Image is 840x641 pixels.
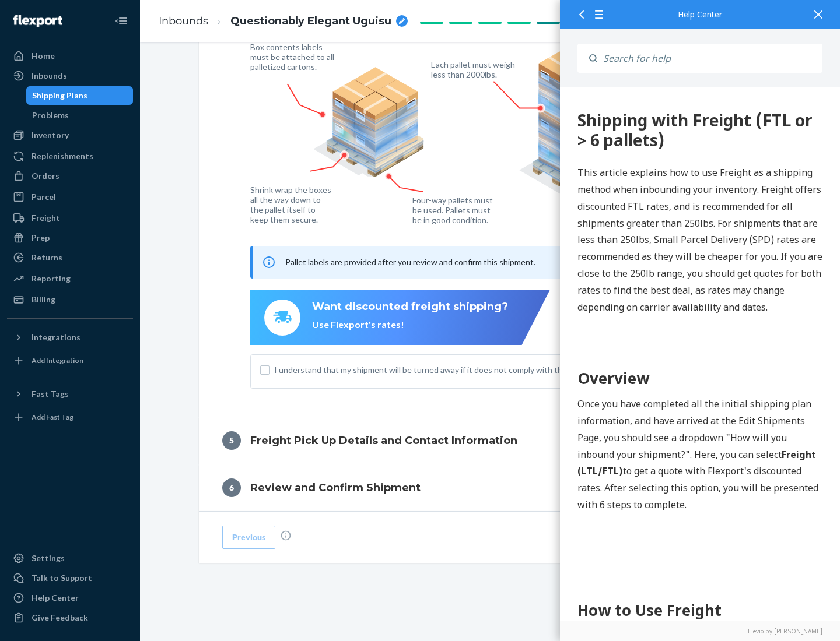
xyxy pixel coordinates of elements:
div: Add Integration [32,355,83,365]
ol: breadcrumbs [149,4,417,38]
div: Replenishments [32,150,93,162]
figcaption: Each pallet must weigh less than 2000lbs. [431,59,518,79]
figcaption: Shrink wrap the boxes all the way down to the pallet itself to keep them secure. [250,185,334,224]
div: Inventory [32,129,69,141]
button: Talk to Support [7,569,133,587]
div: Prep [32,232,50,244]
a: Inbounds [159,15,208,27]
div: Fast Tags [32,388,69,400]
div: Shipping Plans [32,90,87,101]
div: Reporting [32,273,71,284]
a: Problems [26,106,134,125]
button: Close Navigation [110,9,133,33]
h4: Review and Confirm Shipment [250,480,421,495]
a: Parcel [7,188,133,206]
div: Billing [32,294,55,305]
div: Integrations [32,332,80,343]
button: Integrations [7,328,133,347]
span: Questionably Elegant Uguisu [230,14,391,29]
p: Once you have completed all the initial shipping plan information, and have arrived at the Edit S... [17,308,262,426]
div: 360 Shipping with Freight (FTL or > 6 pallets) [17,23,262,62]
span: Chat [27,8,51,19]
a: Returns [7,248,133,267]
div: Home [32,50,55,62]
a: Replenishments [7,147,133,165]
button: 6Review and Confirm Shipment [199,464,782,511]
button: Give Feedback [7,608,133,627]
div: 6 [222,478,241,497]
h1: Overview [17,280,262,302]
p: This article explains how to use Freight as a shipping method when inbounding your inventory. Fre... [17,77,262,228]
h2: Step 1: Boxes and Labels [17,546,262,567]
input: I understand that my shipment will be turned away if it does not comply with the above guidelines. [260,365,269,375]
a: Prep [7,228,133,247]
a: Add Integration [7,351,133,370]
div: Problems [32,110,69,121]
a: Elevio by [PERSON_NAME] [577,627,822,635]
button: 5Freight Pick Up Details and Contact Information [199,417,782,464]
button: Previous [222,526,275,549]
button: Fast Tags [7,385,133,403]
h4: Freight Pick Up Details and Contact Information [250,433,517,448]
input: Search [597,44,822,73]
div: Use Flexport's rates! [312,318,508,332]
span: Pallet labels are provided after you review and confirm this shipment. [285,257,535,267]
div: Returns [32,252,62,263]
div: Inbounds [32,70,67,82]
a: Shipping Plans [26,86,134,105]
div: Add Fast Tag [32,412,73,422]
div: Freight [32,212,60,224]
a: Inventory [7,126,133,145]
a: Help Center [7,589,133,607]
div: Help Center [577,10,822,19]
a: Orders [7,167,133,185]
div: Help Center [32,592,79,604]
a: Add Fast Tag [7,408,133,427]
figcaption: Box contents labels must be attached to all palletized cartons. [250,42,337,72]
div: Give Feedback [32,612,88,624]
div: 5 [222,431,241,450]
a: Freight [7,209,133,227]
a: Inbounds [7,66,133,85]
a: Settings [7,549,133,568]
div: Orders [32,170,60,182]
span: I understand that my shipment will be turned away if it does not comply with the above guidelines. [274,364,721,376]
figcaption: Four-way pallets must be used. Pallets must be in good condition. [412,195,494,225]
a: Billing [7,290,133,309]
div: Settings [32,552,65,564]
img: Flexport logo [13,15,62,27]
div: Want discounted freight shipping? [312,300,508,315]
a: Reporting [7,269,133,288]
div: Parcel [32,191,56,203]
a: Home [7,47,133,65]
div: Talk to Support [32,572,92,584]
h1: How to Use Freight [17,512,262,534]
